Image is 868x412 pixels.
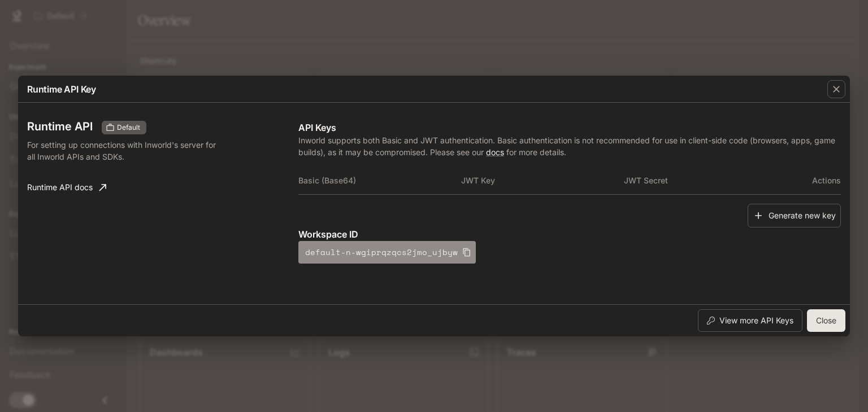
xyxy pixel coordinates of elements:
[698,309,802,332] button: View more API Keys
[624,167,787,194] th: JWT Secret
[787,167,841,194] th: Actions
[27,121,93,132] h3: Runtime API
[748,204,841,228] button: Generate new key
[298,227,841,241] p: Workspace ID
[27,82,96,96] p: Runtime API Key
[486,147,504,157] a: docs
[807,309,845,332] button: Close
[461,167,624,194] th: JWT Key
[298,241,476,264] button: default-n-wgiprqzqcs2jmo_ujbyw
[102,121,146,134] div: These keys will apply to your current workspace only
[298,134,841,158] p: Inworld supports both Basic and JWT authentication. Basic authentication is not recommended for u...
[298,167,461,194] th: Basic (Base64)
[23,176,111,199] a: Runtime API docs
[27,139,224,163] p: For setting up connections with Inworld's server for all Inworld APIs and SDKs.
[298,121,841,134] p: API Keys
[112,122,145,133] span: Default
